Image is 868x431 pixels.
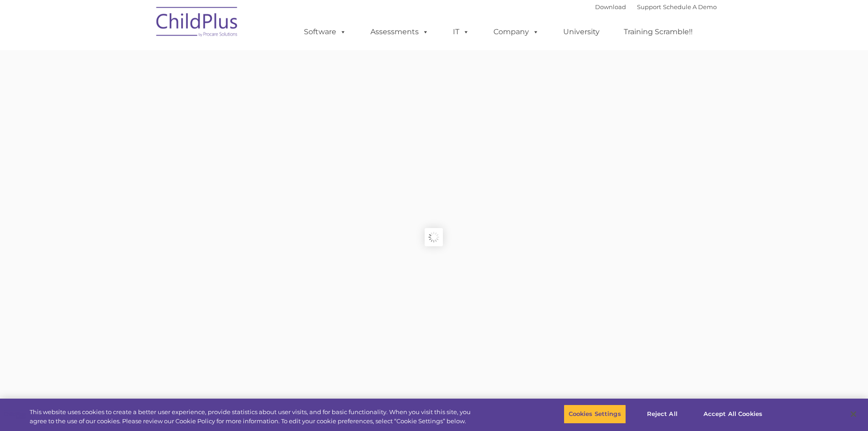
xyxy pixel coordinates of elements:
a: IT [444,23,478,41]
a: Training Scramble!! [615,23,702,41]
a: Schedule A Demo [663,3,717,10]
a: University [554,23,609,41]
a: Download [595,3,626,10]
a: Assessments [361,23,438,41]
img: ChildPlus by Procare Solutions [152,0,243,46]
div: This website uses cookies to create a better user experience, provide statistics about user visit... [30,408,478,426]
a: Support [637,3,661,10]
a: Software [295,23,355,41]
button: Accept All Cookies [699,405,767,424]
button: Cookies Settings [564,405,626,424]
font: | [595,3,717,10]
button: Reject All [634,405,691,424]
a: Company [484,23,548,41]
button: Close [843,404,863,424]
